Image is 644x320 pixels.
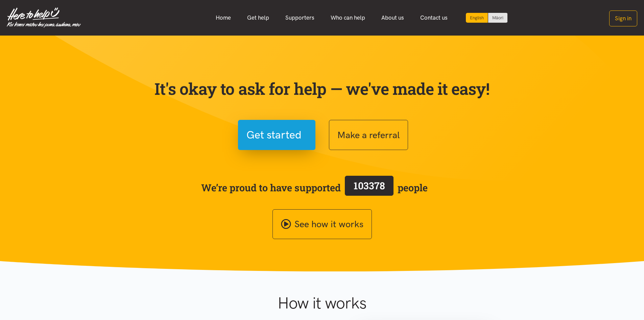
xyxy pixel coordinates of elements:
a: About us [373,10,412,25]
div: Current language [466,13,488,23]
div: Language toggle [466,13,508,23]
button: Make a referral [329,120,408,150]
h1: How it works [212,293,432,313]
span: We’re proud to have supported people [201,174,428,201]
span: 103378 [354,179,385,192]
a: Switch to Te Reo Māori [488,13,507,23]
button: Get started [238,120,315,150]
a: See how it works [272,209,372,239]
a: Who can help [323,10,373,25]
button: Sign in [609,10,637,26]
a: 103378 [341,174,398,201]
span: Get started [246,126,302,144]
a: Supporters [277,10,323,25]
a: Home [208,10,239,25]
p: It's okay to ask for help — we've made it easy! [153,79,491,99]
a: Get help [239,10,277,25]
img: Home [7,7,81,28]
a: Contact us [412,10,456,25]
